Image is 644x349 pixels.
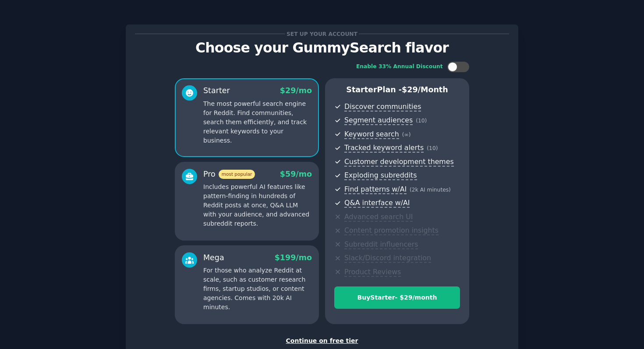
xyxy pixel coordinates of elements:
[344,157,454,167] span: Customer development themes
[344,171,417,180] span: Exploding subreddits
[203,266,312,312] p: For those who analyze Reddit at scale, such as customer research firms, startup studios, or conte...
[285,29,359,38] span: Set up your account
[356,63,443,71] div: Enable 33% Annual Discount
[335,293,460,302] div: Buy Starter - $ 29 /month
[203,252,224,263] div: Mega
[334,286,460,309] button: BuyStarter- $29/month
[275,253,312,262] span: $ 199 /mo
[344,213,413,222] span: Advanced search UI
[344,254,431,263] span: Slack/Discord integration
[344,102,421,112] span: Discover communities
[135,336,509,346] div: Continue on free tier
[280,170,312,178] span: $ 59 /mo
[219,170,255,179] span: most popular
[410,187,451,193] span: ( 2k AI minutes )
[402,132,411,138] span: ( ∞ )
[280,86,312,95] span: $ 29 /mo
[344,240,418,249] span: Subreddit influencers
[135,40,509,56] p: Choose your GummySearch flavor
[402,85,448,94] span: $ 29 /month
[203,169,255,180] div: Pro
[203,182,312,228] p: Includes powerful AI features like pattern-finding in hundreds of Reddit posts at once, Q&A LLM w...
[416,118,427,124] span: ( 10 )
[344,226,439,235] span: Content promotion insights
[344,199,410,208] span: Q&A interface w/AI
[344,130,399,139] span: Keyword search
[344,268,401,277] span: Product Reviews
[203,85,230,96] div: Starter
[344,185,407,194] span: Find patterns w/AI
[344,143,424,153] span: Tracked keyword alerts
[344,116,413,125] span: Segment audiences
[427,145,438,151] span: ( 10 )
[334,84,460,95] p: Starter Plan -
[203,99,312,145] p: The most powerful search engine for Reddit. Find communities, search them efficiently, and track ...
